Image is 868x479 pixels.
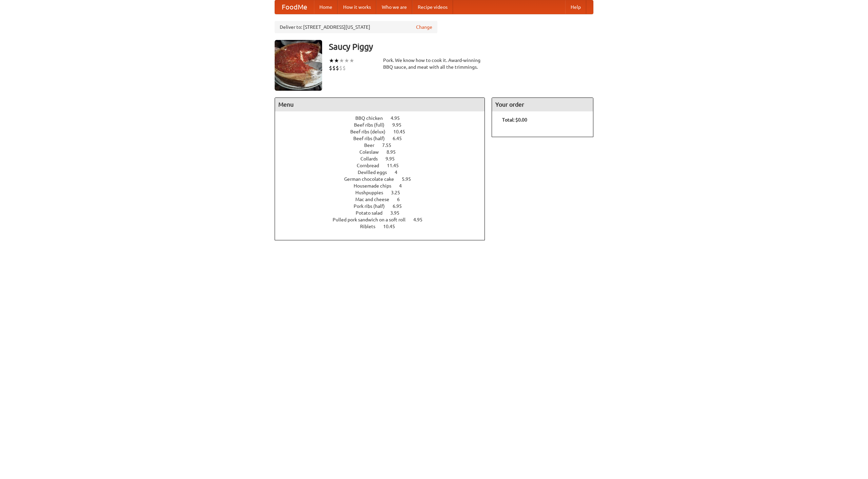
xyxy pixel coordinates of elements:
h4: Your order [492,98,593,111]
a: Coleslaw 8.95 [359,149,408,155]
span: 6.45 [393,136,409,141]
h4: Menu [275,98,485,111]
a: Who we are [376,0,412,14]
b: Total: $0.00 [502,117,527,123]
a: Change [416,24,432,30]
a: Devilled eggs 4 [358,170,410,175]
li: ★ [344,57,349,64]
span: Mac and cheese [355,197,396,202]
span: Housemade chips [354,183,398,189]
span: 5.95 [402,176,418,182]
span: 4.95 [391,115,407,121]
a: Collards 9.95 [360,156,407,161]
li: $ [332,64,336,72]
span: Pulled pork sandwich on a soft roll [333,217,412,222]
span: Beef ribs (half) [353,136,392,141]
a: Riblets 10.45 [360,224,408,229]
li: $ [342,64,346,72]
span: BBQ chicken [355,115,390,121]
span: Beer [364,143,381,148]
span: Beef ribs (full) [354,122,391,128]
span: Hushpuppies [355,190,390,195]
div: Pork. We know how to cook it. Award-winning BBQ sauce, and meat with all the trimmings. [383,57,485,70]
a: Mac and cheese 6 [355,197,412,202]
li: ★ [334,57,339,64]
span: 8.95 [387,149,402,155]
li: $ [329,64,332,72]
span: 11.45 [387,163,406,168]
span: Coleslaw [359,149,386,155]
span: 4 [395,170,404,175]
span: 10.45 [393,129,412,134]
a: Recipe videos [412,0,453,14]
a: Potato salad 3.95 [356,210,412,216]
li: $ [336,64,339,72]
span: 3.25 [391,190,407,195]
a: How it works [338,0,376,14]
a: Beer 7.55 [364,143,404,148]
a: BBQ chicken 4.95 [355,115,412,121]
div: Deliver to: [STREET_ADDRESS][US_STATE] [275,21,437,33]
a: FoodMe [275,0,314,14]
h3: Saucy Piggy [329,40,593,53]
a: Beef ribs (half) 6.45 [353,136,414,141]
a: Beef ribs (full) 9.95 [354,122,414,128]
li: $ [339,64,342,72]
span: Pork ribs (half) [354,203,392,209]
span: 9.95 [392,122,408,128]
span: Devilled eggs [358,170,394,175]
span: Potato salad [356,210,389,216]
li: ★ [339,57,344,64]
a: Cornbread 11.45 [357,163,411,168]
span: Riblets [360,224,382,229]
span: 10.45 [383,224,402,229]
span: Collards [360,156,384,161]
span: 3.95 [390,210,406,216]
span: Cornbread [357,163,386,168]
span: German chocolate cake [344,176,401,182]
span: 6.95 [393,203,409,209]
a: Hushpuppies 3.25 [355,190,413,195]
a: Pulled pork sandwich on a soft roll 4.95 [333,217,435,222]
span: 9.95 [386,156,401,161]
li: ★ [349,57,354,64]
li: ★ [329,57,334,64]
a: German chocolate cake 5.95 [344,176,423,182]
a: Help [565,0,586,14]
span: 4 [399,183,409,189]
a: Beef ribs (delux) 10.45 [350,129,418,134]
span: Beef ribs (delux) [350,129,392,134]
img: angular.jpg [275,40,322,91]
a: Housemade chips 4 [354,183,414,189]
span: 7.55 [382,143,398,148]
a: Home [314,0,338,14]
span: 6 [397,197,407,202]
span: 4.95 [413,217,429,222]
a: Pork ribs (half) 6.95 [354,203,414,209]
